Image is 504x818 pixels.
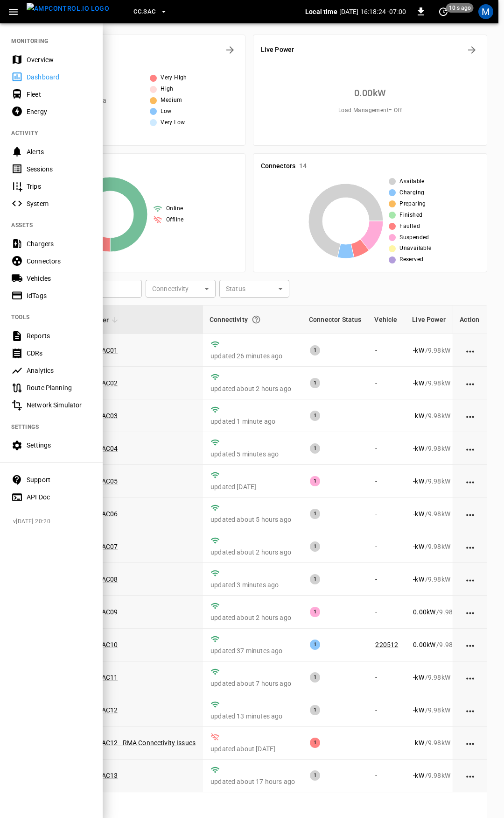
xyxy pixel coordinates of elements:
[436,4,451,19] button: set refresh interval
[27,147,91,156] div: Alerts
[27,383,91,392] div: Route Planning
[13,517,95,526] span: v [DATE] 20:20
[27,475,91,484] div: Support
[446,3,474,13] span: 10 s ago
[305,7,337,16] p: Local time
[27,72,91,82] div: Dashboard
[27,55,91,64] div: Overview
[27,164,91,174] div: Sessions
[478,4,493,19] div: profile-icon
[27,274,91,283] div: Vehicles
[27,90,91,99] div: Fleet
[27,492,91,502] div: API Doc
[27,182,91,191] div: Trips
[27,366,91,375] div: Analytics
[27,291,91,300] div: IdTags
[27,400,91,410] div: Network Simulator
[27,349,91,358] div: CDRs
[27,256,91,266] div: Connectors
[339,7,406,16] p: [DATE] 16:18:24 -07:00
[27,331,91,341] div: Reports
[27,199,91,208] div: System
[27,107,91,116] div: Energy
[133,7,155,17] span: CC.SAC
[27,239,91,249] div: Chargers
[27,3,109,14] img: ampcontrol.io logo
[27,441,91,450] div: Settings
